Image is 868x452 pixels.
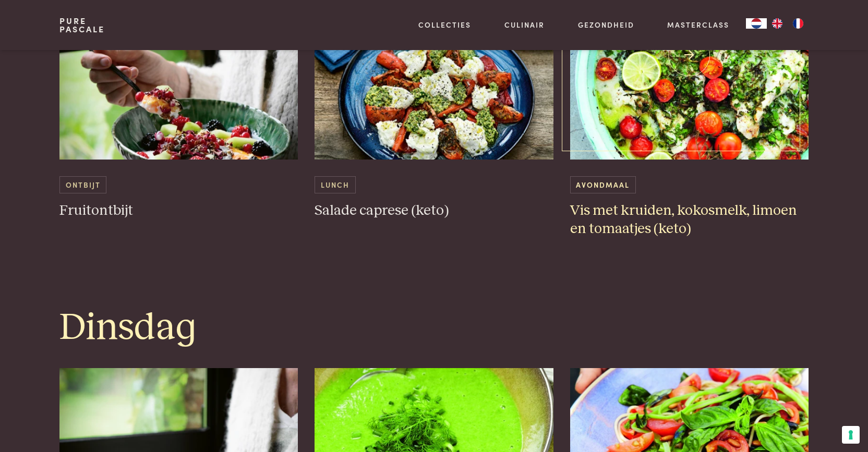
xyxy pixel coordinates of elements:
h3: Salade caprese (keto) [315,202,553,220]
a: Collecties [418,19,471,30]
h3: Vis met kruiden, kokosmelk, limoen en tomaatjes (keto) [570,202,809,238]
h3: Fruitontbijt [59,202,298,220]
span: Avondmaal [570,176,636,193]
span: Ontbijt [59,176,106,193]
a: Gezondheid [578,19,634,30]
div: Language [746,18,767,29]
a: NL [746,18,767,29]
h1: Dinsdag [59,304,809,351]
aside: Language selected: Nederlands [746,18,809,29]
a: FR [788,18,809,29]
a: PurePascale [59,17,105,33]
a: EN [767,18,788,29]
button: Uw voorkeuren voor toestemming voor trackingtechnologieën [842,426,860,444]
ul: Language list [767,18,809,29]
a: Masterclass [667,19,729,30]
a: Culinair [504,19,545,30]
span: Lunch [315,176,355,193]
